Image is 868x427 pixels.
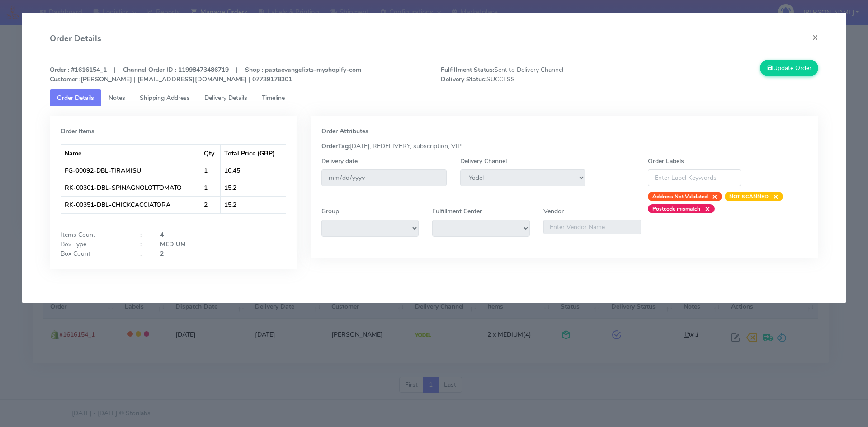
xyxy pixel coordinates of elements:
[321,142,350,150] strong: OrderTag:
[133,249,153,258] div: :
[200,179,221,196] td: 1
[50,75,80,84] strong: Customer :
[441,75,486,84] strong: Delivery Status:
[50,66,361,84] strong: Order : #1616154_1 | Channel Order ID : 11998473486719 | Shop : pastaevangelists-myshopify-com [P...
[441,66,494,74] strong: Fulfillment Status:
[200,162,221,179] td: 1
[769,192,778,201] span: ×
[700,204,710,213] span: ×
[221,179,285,196] td: 15.2
[221,145,285,162] th: Total Price (GBP)
[200,196,221,213] td: 2
[133,230,153,239] div: :
[160,249,164,258] strong: 2
[652,205,700,212] strong: Postcode mismatch
[61,196,201,213] td: RK-00351-DBL-CHICKCACCIATORA
[221,162,285,179] td: 10.45
[160,230,164,239] strong: 4
[321,156,358,166] label: Delivery date
[648,169,741,186] input: Enter Label Keywords
[61,127,94,136] strong: Order Items
[729,193,769,200] strong: NOT-SCANNED
[321,127,368,136] strong: Order Attributes
[262,94,285,102] span: Timeline
[54,249,133,258] div: Box Count
[200,145,221,162] th: Qty
[543,206,564,216] label: Vendor
[50,89,819,106] ul: Tabs
[61,145,201,162] th: Name
[61,162,201,179] td: FG-00092-DBL-TIRAMISU
[57,94,94,102] span: Order Details
[543,220,641,234] input: Enter Vendor Name
[54,230,133,239] div: Items Count
[221,196,285,213] td: 15.2
[315,141,815,151] div: [DATE], REDELIVERY, subscription, VIP
[204,94,247,102] span: Delivery Details
[54,239,133,249] div: Box Type
[432,206,482,216] label: Fulfillment Center
[805,25,826,49] button: Close
[160,240,186,249] strong: MEDIUM
[50,33,101,45] h4: Order Details
[760,60,819,76] button: Update Order
[648,156,684,166] label: Order Labels
[652,193,708,200] strong: Address Not Validated
[460,156,507,166] label: Delivery Channel
[133,239,153,249] div: :
[108,94,125,102] span: Notes
[321,206,339,216] label: Group
[708,192,717,201] span: ×
[140,94,190,102] span: Shipping Address
[61,179,201,196] td: RK-00301-DBL-SPINAGNOLOTTOMATO
[434,65,630,84] span: Sent to Delivery Channel SUCCESS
